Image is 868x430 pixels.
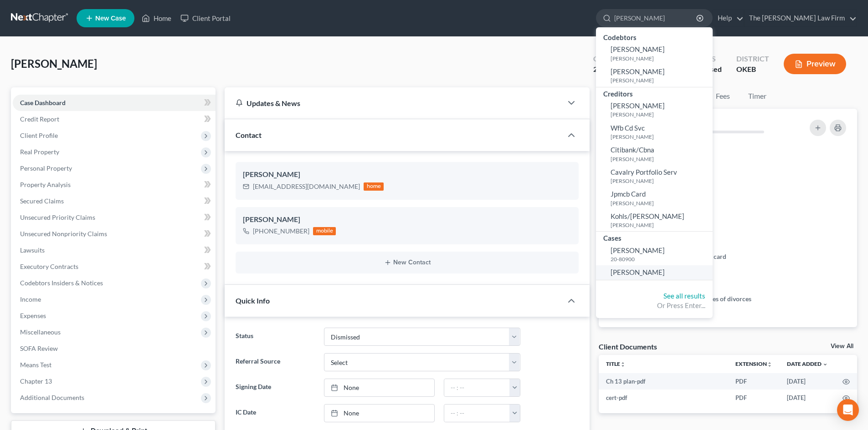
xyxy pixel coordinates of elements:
td: PDF [728,373,780,390]
div: Open Intercom Messenger [837,399,859,421]
span: [PERSON_NAME] [611,246,665,254]
span: Quick Info [236,296,270,305]
div: Updates & News [236,98,551,108]
span: Kohls/[PERSON_NAME] [611,212,684,220]
span: Means Test [20,361,51,369]
button: New Contact [243,259,571,266]
a: Timer [741,87,774,105]
a: Executory Contracts [13,258,216,275]
span: Wfb Cd Svc [611,124,645,132]
a: None [324,405,434,422]
a: Secured Claims [13,193,216,209]
a: Extensionunfold_more [735,360,772,367]
a: Titleunfold_more [606,360,626,367]
div: Cases [596,232,713,243]
i: expand_more [822,362,828,367]
small: [PERSON_NAME] [611,55,710,62]
span: Case Dashboard [20,99,66,106]
td: [DATE] [780,390,835,406]
small: [PERSON_NAME] [611,111,710,118]
a: Unsecured Priority Claims [13,209,216,226]
div: Client Documents [599,342,657,351]
span: [PERSON_NAME] [611,268,665,276]
a: None [324,379,434,396]
label: Referral Source [231,353,319,371]
div: [EMAIL_ADDRESS][DOMAIN_NAME] [253,182,360,191]
td: Ch 13 plan-pdf [599,373,728,390]
label: Status [231,328,319,346]
span: Property Analysis [20,181,71,188]
a: The [PERSON_NAME] Law Firm [745,10,857,26]
label: IC Date [231,404,319,422]
span: Contact [236,131,262,139]
div: Case [593,54,625,64]
a: Unsecured Nonpriority Claims [13,226,216,242]
div: Codebtors [596,31,713,42]
div: [PERSON_NAME] [243,214,571,225]
span: Client Profile [20,132,58,139]
span: Chapter 13 [20,377,52,385]
span: [PERSON_NAME] [611,45,665,53]
input: -- : -- [444,405,510,422]
a: [PERSON_NAME][PERSON_NAME] [596,65,713,87]
span: Cavalry Portfolio Serv [611,168,677,176]
a: SOFA Review [13,340,216,357]
a: [PERSON_NAME] [596,265,713,279]
a: Jpmcb Card[PERSON_NAME] [596,187,713,209]
input: -- : -- [444,379,510,396]
a: Client Portal [176,10,235,26]
span: Expenses [20,312,46,319]
div: home [364,182,384,191]
span: Unsecured Priority Claims [20,213,95,221]
span: [PERSON_NAME] [611,67,665,76]
div: Creditors [596,87,713,99]
td: PDF [728,390,780,406]
span: Secured Claims [20,197,64,205]
a: [PERSON_NAME][PERSON_NAME] [596,42,713,65]
span: Jpmcb Card [611,190,646,198]
a: Date Added expand_more [787,360,828,367]
a: Citibank/Cbna[PERSON_NAME] [596,143,713,165]
small: [PERSON_NAME] [611,155,710,163]
span: Citibank/Cbna [611,146,654,154]
a: Kohls/[PERSON_NAME][PERSON_NAME] [596,209,713,232]
a: Credit Report [13,111,216,127]
small: 20-80900 [611,255,710,263]
a: View All [831,343,853,349]
td: cert-pdf [599,390,728,406]
small: [PERSON_NAME] [611,177,710,185]
a: Property Analysis [13,177,216,193]
a: [PERSON_NAME][PERSON_NAME] [596,99,713,121]
a: Wfb Cd Svc[PERSON_NAME] [596,121,713,143]
span: Credit Report [20,115,59,123]
span: Codebtors Insiders & Notices [20,279,103,287]
a: Case Dashboard [13,95,216,111]
i: unfold_more [767,362,772,367]
button: Preview [784,54,846,74]
span: Personal Property [20,164,72,172]
a: Cavalry Portfolio Serv[PERSON_NAME] [596,165,713,187]
div: [PERSON_NAME] [243,169,571,180]
a: [PERSON_NAME]20-80900 [596,243,713,266]
div: OKEB [736,64,769,75]
span: [PERSON_NAME] [611,101,665,110]
small: [PERSON_NAME] [611,199,710,207]
td: [DATE] [780,373,835,390]
small: [PERSON_NAME] [611,76,710,84]
span: New Case [95,15,126,22]
a: Fees [708,87,737,105]
div: District [736,54,769,64]
small: [PERSON_NAME] [611,133,710,141]
i: unfold_more [620,362,626,367]
span: Additional Documents [20,394,84,401]
span: Lawsuits [20,246,45,254]
a: Lawsuits [13,242,216,258]
div: Or Press Enter... [603,301,705,310]
span: Real Property [20,148,59,156]
input: Search by name... [614,10,698,26]
span: Executory Contracts [20,263,78,270]
span: Unsecured Nonpriority Claims [20,230,107,238]
span: [PERSON_NAME] [11,57,97,70]
a: See all results [663,292,705,300]
span: Income [20,295,41,303]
